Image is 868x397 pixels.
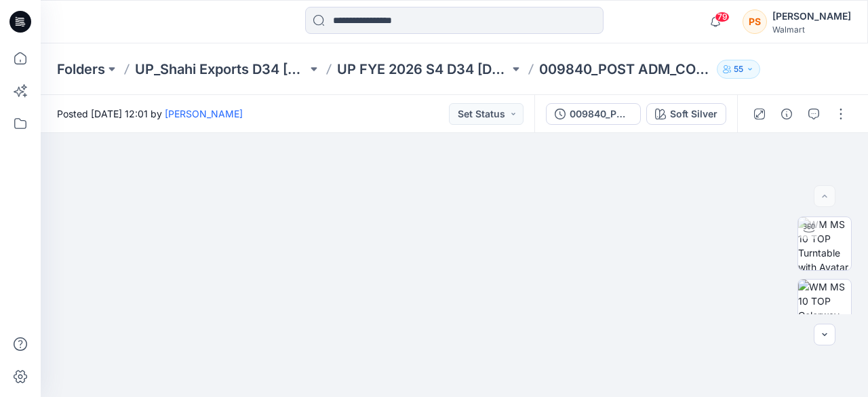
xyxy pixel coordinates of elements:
[734,62,743,77] p: 55
[772,24,851,35] div: Walmart
[205,115,704,397] img: eyJhbGciOiJIUzI1NiIsImtpZCI6IjAiLCJzbHQiOiJzZXMiLCJ0eXAiOiJKV1QifQ.eyJkYXRhIjp7InR5cGUiOiJzdG9yYW...
[57,107,243,121] span: Posted [DATE] 12:01 by
[570,107,632,121] div: 009840_POST ADM_CORE FLANNEL SHIRT
[539,60,711,79] p: 009840_POST ADM_CORE FLANNEL SHIRT
[670,107,717,121] div: Soft Silver
[337,60,509,79] a: UP FYE 2026 S4 D34 [DEMOGRAPHIC_DATA] Woven Tops Shahi
[546,103,641,125] button: 009840_POST ADM_CORE FLANNEL SHIRT
[798,217,851,270] img: WM MS 10 TOP Turntable with Avatar
[135,60,307,79] a: UP_Shahi Exports D34 [DEMOGRAPHIC_DATA] Tops
[776,103,797,125] button: Details
[165,108,243,119] a: [PERSON_NAME]
[772,8,851,24] div: [PERSON_NAME]
[798,280,851,333] img: WM MS 10 TOP Colorway wo Avatar
[717,60,760,79] button: 55
[646,103,726,125] button: Soft Silver
[743,10,767,34] div: PS
[715,12,730,22] span: 79
[57,60,105,79] a: Folders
